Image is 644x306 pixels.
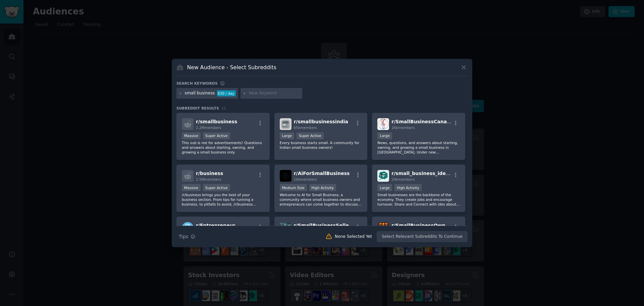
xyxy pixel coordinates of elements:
span: r/ business [196,171,223,176]
span: 26k members [391,126,415,130]
span: 65k members [294,126,317,130]
p: Small businesses are the backbone of the economy. They create jobs and encourage turnover. Share ... [377,192,460,207]
img: smallbusinessindia [280,118,291,130]
div: Massive [182,132,201,139]
span: r/ SmallBusinessOwners [391,223,453,228]
div: small business [185,90,215,96]
span: Tips [179,233,188,240]
h3: New Audience - Select Subreddits [187,64,276,71]
img: AiForSmallBusiness [280,170,291,182]
span: r/ small_business_ideas [391,171,451,176]
div: None Selected Yet [335,234,372,240]
span: Subreddit Results [176,106,219,111]
span: 2.5M members [196,177,221,181]
input: New Keyword [249,90,300,96]
div: 630 / day [217,90,236,96]
div: Massive [182,184,201,191]
div: Super Active [203,184,230,191]
img: Entrepreneur [182,222,194,234]
span: r/ smallbusiness [196,119,237,124]
span: r/ Entrepreneur [196,223,235,228]
span: r/ SmallBusinessSellers [294,223,354,228]
div: Large [377,132,392,139]
span: 22 [221,106,226,110]
span: r/ AiForSmallBusiness [294,171,350,176]
span: r/ smallbusinessindia [294,119,348,124]
p: /r/business brings you the best of your business section. From tips for running a business, to pi... [182,192,264,207]
span: r/ SmallBusinessCanada [391,119,453,124]
p: News, questions, and answers about starting, owning, and growing a small business in [GEOGRAPHIC_... [377,140,460,155]
div: Large [377,184,392,191]
span: 24k members [391,177,415,181]
div: Medium Size [280,184,307,191]
span: 2.2M members [196,126,221,130]
div: Super Active [297,132,324,139]
button: Tips [176,231,198,243]
div: Super Active [203,132,230,139]
img: small_business_ideas [377,170,389,182]
img: SmallBusinessOwners [377,222,389,234]
img: SmallBusinessCanada [377,118,389,130]
div: High Activity [394,184,422,191]
p: Every business starts small. A community for Indian small business owners! [280,140,362,150]
p: This sub is not for advertisements! Questions and answers about starting, owning, and growing a s... [182,140,264,155]
div: Large [280,132,294,139]
p: Welcome to AI for Small Business, a community where small business owners and entrepreneurs can c... [280,192,362,207]
h3: Search keywords [176,81,218,86]
span: 10k members [294,177,317,181]
img: SmallBusinessSellers [280,222,291,234]
div: High Activity [309,184,336,191]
